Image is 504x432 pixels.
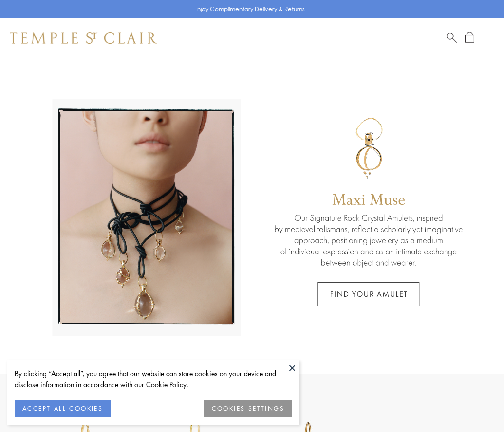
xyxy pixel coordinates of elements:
div: By clicking “Accept all”, you agree that our website can store cookies on your device and disclos... [15,368,292,390]
a: Search [447,32,457,44]
button: COOKIES SETTINGS [204,400,292,417]
img: Temple St. Clair [10,32,157,44]
p: Enjoy Complimentary Delivery & Returns [194,4,305,14]
button: ACCEPT ALL COOKIES [15,400,111,417]
button: Open navigation [483,32,494,44]
a: Open Shopping Bag [465,32,474,44]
